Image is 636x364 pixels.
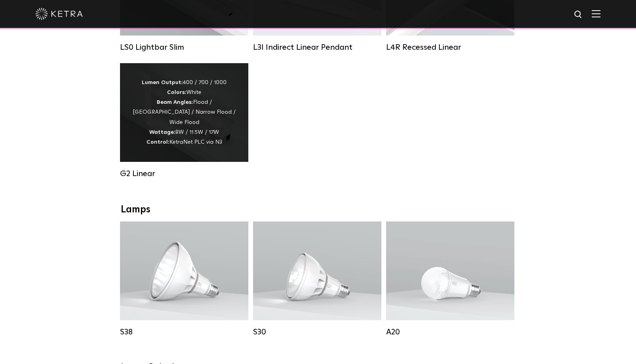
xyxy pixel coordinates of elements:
a: A20 Lumen Output:600 / 800Colors:White / BlackBase Type:E26 Edison Base / GU24Beam Angles:Omni-Di... [386,221,514,336]
div: L4R Recessed Linear [386,43,514,52]
div: A20 [386,327,514,337]
strong: Wattage: [149,129,175,135]
div: G2 Linear [120,169,248,178]
div: S30 [253,327,381,337]
div: Lamps [121,204,516,216]
strong: Colors: [167,90,186,95]
div: S38 [120,327,248,337]
a: G2 Linear Lumen Output:400 / 700 / 1000Colors:WhiteBeam Angles:Flood / [GEOGRAPHIC_DATA] / Narrow... [120,63,248,178]
a: S38 Lumen Output:1100Colors:White / BlackBase Type:E26 Edison Base / GU24Beam Angles:10° / 25° / ... [120,221,248,336]
img: Hamburger%20Nav.svg [592,10,600,17]
div: 400 / 700 / 1000 White Flood / [GEOGRAPHIC_DATA] / Narrow Flood / Wide Flood 8W / 11.5W / 17W Ket... [132,78,236,147]
a: S30 Lumen Output:1100Colors:White / BlackBase Type:E26 Edison Base / GU24Beam Angles:15° / 25° / ... [253,221,381,336]
img: ketra-logo-2019-white [36,8,83,20]
div: L3I Indirect Linear Pendant [253,43,381,52]
strong: Beam Angles: [157,99,193,105]
img: search icon [574,10,583,20]
strong: Lumen Output: [142,80,183,85]
strong: Control: [146,139,169,145]
div: LS0 Lightbar Slim [120,43,248,52]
